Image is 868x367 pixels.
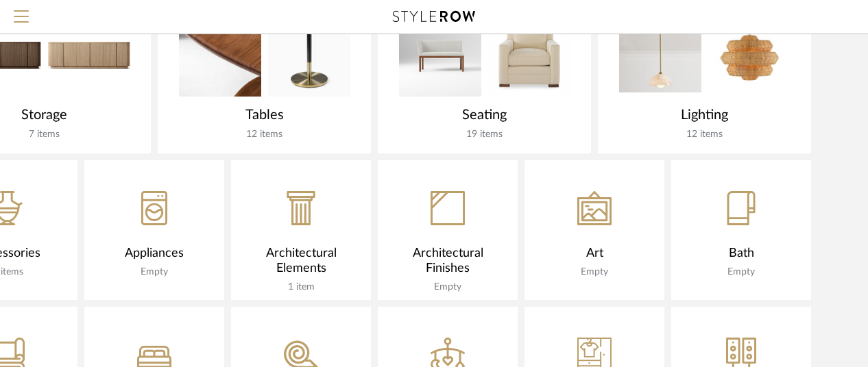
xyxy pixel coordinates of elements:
[378,160,518,300] a: Architectural FinishesEmpty
[391,246,504,276] div: Architectural Finishes
[171,127,357,142] div: 12 items
[685,264,797,279] div: Empty
[231,160,371,300] a: Architectural Elements1 item
[179,14,261,97] img: b20e17db-ce1b-49e8-af91-793c23f10bb7_120x120.jpg
[399,14,481,97] img: 7d926206-412e-43c9-86c4-5ee6ec7d717a_120x120.jpg
[391,107,577,123] div: Seating
[612,127,797,142] div: 12 items
[685,246,797,261] div: Bath
[671,160,811,300] a: BathEmpty
[245,246,357,276] div: Architectural Elements
[538,246,651,261] div: Art
[619,18,701,92] img: 1550e51a-739b-4a64-92dd-dc6bfa088fb6_120x120.jpg
[488,14,570,97] img: 68d56e7a-4eef-4ea2-927c-cbae391f4cc3_120x120.jpg
[268,14,350,97] img: 87feaa59-d62c-4bbc-b4a1-8b8f068a27d9_120x120.jpg
[98,264,210,279] div: Empty
[171,107,357,123] div: Tables
[391,279,504,294] div: Empty
[538,264,651,279] div: Empty
[98,246,210,261] div: Appliances
[716,14,782,97] img: 12dfdd26-60a7-4e2a-9d26-5d5e9dcc1478_120x120.jpg
[612,107,797,123] div: Lighting
[84,160,224,300] a: AppliancesEmpty
[245,279,357,294] div: 1 item
[391,127,577,142] div: 19 items
[48,42,130,68] img: 4b0172ba-3957-4036-af8a-930f32dceff3_120x120.jpg
[525,160,664,300] a: ArtEmpty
